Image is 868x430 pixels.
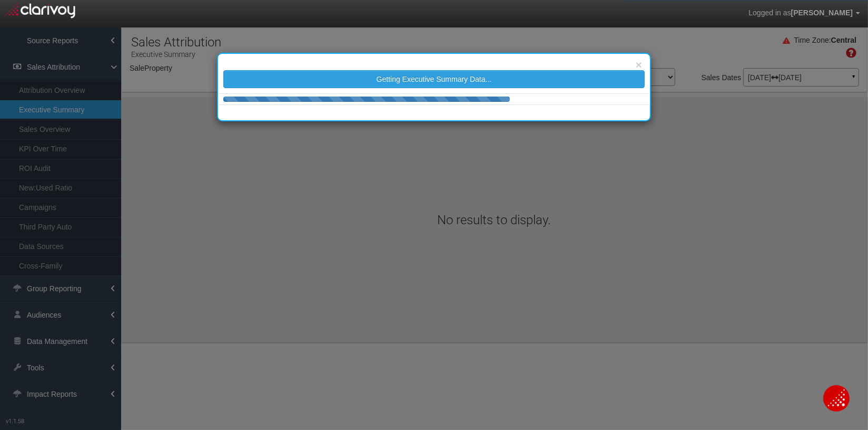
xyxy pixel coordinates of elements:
[636,59,642,70] button: ×
[741,1,868,26] a: Logged in as[PERSON_NAME]
[748,8,791,17] span: Logged in as
[377,75,492,83] span: Getting Executive Summary Data...
[791,8,853,17] span: [PERSON_NAME]
[223,70,645,88] button: Getting Executive Summary Data...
